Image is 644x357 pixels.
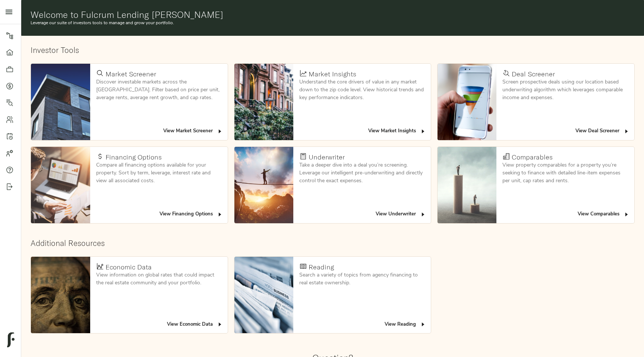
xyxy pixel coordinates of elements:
[165,319,225,331] button: View Economic Data
[299,271,425,287] p: Search a variety of topics from agency financing to real estate ownership.
[31,257,90,333] img: Economic Data
[31,147,90,223] img: Financing Options
[31,20,635,26] p: Leverage our suite of investors tools to manage and grow your portfolio.
[438,147,496,223] img: Comparables
[96,271,222,287] p: View information on global rates that could impact the real estate community and your portfolio.
[105,70,156,78] h4: Market Screener
[309,70,356,78] h4: Market Insights
[366,126,428,137] button: View Market Insights
[234,257,293,333] img: Reading
[234,64,293,140] img: Market Insights
[299,78,425,102] p: Understand the core drivers of value in any market down to the zip code level. View historical tr...
[7,332,15,347] img: logo
[512,70,555,78] h4: Deal Screener
[309,153,345,161] h4: Underwriter
[383,319,428,331] button: View Reading
[385,320,426,329] span: View Reading
[31,64,90,140] img: Market Screener
[575,127,629,136] span: View Deal Screener
[163,127,223,136] span: View Market Screener
[105,263,152,271] h4: Economic Data
[299,161,425,185] p: Take a deeper dive into a deal you’re screening. Leverage our intelligent pre-underwriting and di...
[105,153,162,161] h4: Financing Options
[96,161,222,185] p: Compare all financing options available for your property. Sort by term, leverage, interest rate ...
[376,210,426,219] span: View Underwriter
[31,45,634,55] h2: Investor Tools
[31,238,634,248] h2: Additional Resources
[96,78,222,102] p: Discover investable markets across the [GEOGRAPHIC_DATA]. Filter based on price per unit, average...
[576,209,631,220] button: View Comparables
[368,127,426,136] span: View Market Insights
[502,161,628,185] p: View property comparables for a property you’re seeking to finance with detailed line-item expens...
[578,210,629,219] span: View Comparables
[234,147,293,223] img: Underwriter
[161,126,225,137] button: View Market Screener
[374,209,428,220] button: View Underwriter
[31,9,635,20] h1: Welcome to Fulcrum Lending [PERSON_NAME]
[160,210,223,219] span: View Financing Options
[438,64,496,140] img: Deal Screener
[167,320,223,329] span: View Economic Data
[158,209,225,220] button: View Financing Options
[574,126,631,137] button: View Deal Screener
[512,153,553,161] h4: Comparables
[502,78,628,102] p: Screen prospective deals using our location based underwriting algorithm which leverages comparab...
[309,263,334,271] h4: Reading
